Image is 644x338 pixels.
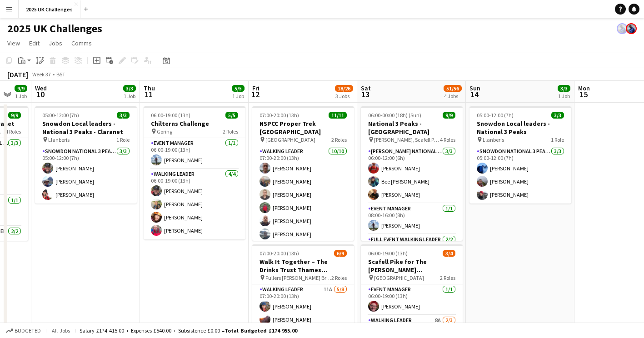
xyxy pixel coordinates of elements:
[144,106,245,239] app-job-card: 06:00-19:00 (13h)5/5Chilterns Challenge Goring2 RolesEvent Manager1/106:00-19:00 (13h)[PERSON_NAM...
[42,112,79,119] span: 05:00-12:00 (7h)
[35,119,137,136] h3: Snowdon Local leaders - National 3 Peaks - Claranet
[334,250,347,257] span: 6/9
[374,136,440,143] span: [PERSON_NAME], Scafell Pike and Snowdon
[144,119,245,128] h3: Chilterns Challenge
[617,23,628,34] app-user-avatar: Andy Baker
[558,85,570,92] span: 3/3
[29,39,40,47] span: Edit
[265,274,331,281] span: Fullers [PERSON_NAME] Brewery, [GEOGRAPHIC_DATA]
[15,85,27,92] span: 9/9
[331,136,347,143] span: 2 Roles
[144,138,245,169] app-card-role: Event Manager1/106:00-19:00 (13h)[PERSON_NAME]
[469,119,571,136] h3: Snowdon Local leaders - National 3 Peaks
[225,112,238,119] span: 5/5
[157,128,172,135] span: Goring
[35,146,137,204] app-card-role: Snowdon National 3 Peaks Walking Leader3/305:00-12:00 (7h)[PERSON_NAME][PERSON_NAME][PERSON_NAME]
[260,112,299,119] span: 07:00-20:00 (13h)
[361,84,371,92] span: Sat
[440,136,455,143] span: 4 Roles
[7,39,20,47] span: View
[49,39,62,47] span: Jobs
[252,258,354,274] h3: Walk It Together – The Drinks Trust Thames Footpath Challenge
[578,84,590,92] span: Mon
[443,250,455,257] span: 3/4
[252,119,354,136] h3: NSPCC Proper Trek [GEOGRAPHIC_DATA]
[50,327,72,334] span: All jobs
[80,327,297,334] div: Salary £174 415.00 + Expenses £540.00 + Subsistence £0.00 =
[443,112,455,119] span: 9/9
[551,112,564,119] span: 3/3
[223,128,238,135] span: 2 Roles
[252,146,354,296] app-card-role: Walking Leader10/1007:00-20:00 (13h)[PERSON_NAME][PERSON_NAME][PERSON_NAME][PERSON_NAME][PERSON_N...
[361,258,463,274] h3: Scafell Pike for The [PERSON_NAME] [PERSON_NAME] Trust
[265,136,315,143] span: [GEOGRAPHIC_DATA]
[15,328,41,334] span: Budgeted
[142,89,155,99] span: 11
[252,106,354,241] app-job-card: 07:00-20:00 (13h)11/11NSPCC Proper Trek [GEOGRAPHIC_DATA] [GEOGRAPHIC_DATA]2 RolesWalking Leader1...
[123,85,136,92] span: 3/3
[361,106,463,241] app-job-card: 06:00-00:00 (18h) (Sun)9/9National 3 Peaks - [GEOGRAPHIC_DATA] [PERSON_NAME], Scafell Pike and Sn...
[5,326,42,336] button: Budgeted
[361,204,463,234] app-card-role: Event Manager1/108:00-16:00 (8h)[PERSON_NAME]
[7,22,102,35] h1: 2025 UK Challenges
[626,23,637,34] app-user-avatar: Andy Baker
[71,39,92,47] span: Comms
[335,85,353,92] span: 18/26
[4,37,24,49] a: View
[469,84,480,92] span: Sun
[30,71,53,78] span: Week 37
[551,136,564,143] span: 1 Role
[35,84,47,92] span: Wed
[444,93,461,99] div: 4 Jobs
[440,274,455,281] span: 2 Roles
[25,37,43,49] a: Edit
[45,37,66,49] a: Jobs
[260,250,299,257] span: 07:00-20:00 (13h)
[151,112,190,119] span: 06:00-19:00 (13h)
[225,327,297,334] span: Total Budgeted £174 955.00
[15,93,27,99] div: 1 Job
[374,274,424,281] span: [GEOGRAPHIC_DATA]
[558,93,570,99] div: 1 Job
[251,89,260,99] span: 12
[56,71,65,78] div: BST
[35,106,137,204] app-job-card: 05:00-12:00 (7h)3/3Snowdon Local leaders - National 3 Peaks - Claranet Llanberis1 RoleSnowdon Nat...
[7,70,28,79] div: [DATE]
[368,250,408,257] span: 06:00-19:00 (13h)
[361,234,463,281] app-card-role: Full Event Walking Leader2/2
[144,169,245,239] app-card-role: Walking Leader4/406:00-19:00 (13h)[PERSON_NAME][PERSON_NAME][PERSON_NAME][PERSON_NAME]
[124,93,135,99] div: 1 Job
[19,0,80,18] button: 2025 UK Challenges
[5,128,21,135] span: 4 Roles
[469,106,571,204] app-job-card: 05:00-12:00 (7h)3/3Snowdon Local leaders - National 3 Peaks Llanberis1 RoleSnowdon National 3 Pea...
[468,89,480,99] span: 14
[361,146,463,204] app-card-role: [PERSON_NAME] National 3 Peaks Walking Leader3/306:00-12:00 (6h)[PERSON_NAME]Bee [PERSON_NAME][PE...
[368,112,421,119] span: 06:00-00:00 (18h) (Sun)
[232,85,245,92] span: 5/5
[477,112,514,119] span: 05:00-12:00 (7h)
[361,284,463,315] app-card-role: Event Manager1/106:00-19:00 (13h)[PERSON_NAME]
[8,112,21,119] span: 9/9
[335,93,353,99] div: 3 Jobs
[252,84,260,92] span: Fri
[48,136,70,143] span: Llanberis
[144,84,155,92] span: Thu
[116,136,130,143] span: 1 Role
[34,89,47,99] span: 10
[483,136,504,143] span: Llanberis
[117,112,130,119] span: 3/3
[469,146,571,204] app-card-role: Snowdon National 3 Peaks Walking Leader3/305:00-12:00 (7h)[PERSON_NAME][PERSON_NAME][PERSON_NAME]
[444,85,462,92] span: 51/56
[361,119,463,136] h3: National 3 Peaks - [GEOGRAPHIC_DATA]
[331,274,347,281] span: 2 Roles
[577,89,590,99] span: 15
[68,37,95,49] a: Comms
[232,93,244,99] div: 1 Job
[329,112,347,119] span: 11/11
[359,89,371,99] span: 13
